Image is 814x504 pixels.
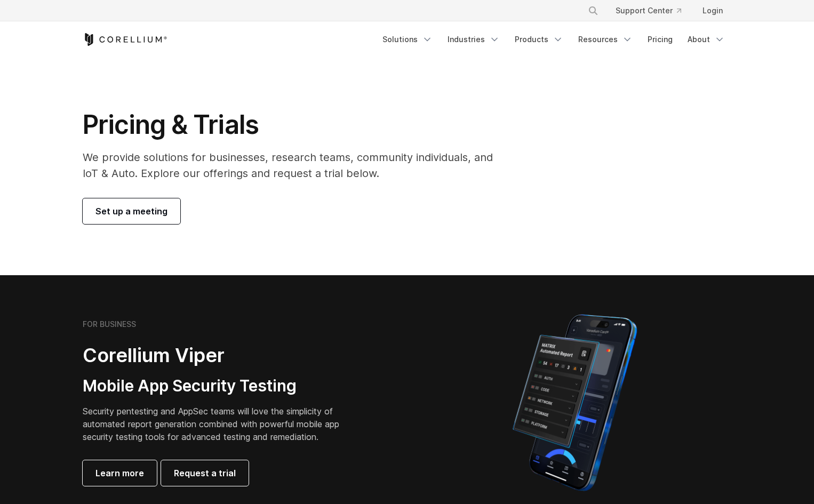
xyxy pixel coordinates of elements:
a: Solutions [376,30,439,49]
a: Set up a meeting [83,198,180,224]
span: Request a trial [174,467,236,479]
a: Pricing [641,30,679,49]
p: We provide solutions for businesses, research teams, community individuals, and IoT & Auto. Explo... [83,149,508,181]
h2: Corellium Viper [83,343,356,367]
a: Request a trial [161,460,249,486]
div: Navigation Menu [376,30,731,49]
h1: Pricing & Trials [83,109,508,141]
a: Login [694,1,731,20]
span: Set up a meeting [95,205,167,218]
a: Industries [441,30,506,49]
a: Learn more [83,460,157,486]
span: Learn more [95,467,144,479]
p: Security pentesting and AppSec teams will love the simplicity of automated report generation comb... [83,405,356,443]
h6: FOR BUSINESS [83,319,136,329]
h3: Mobile App Security Testing [83,376,356,396]
a: About [681,30,731,49]
a: Corellium Home [83,33,167,46]
a: Products [508,30,570,49]
img: Corellium MATRIX automated report on iPhone showing app vulnerability test results across securit... [494,309,655,496]
a: Resources [572,30,639,49]
div: Navigation Menu [575,1,731,20]
a: Support Center [607,1,690,20]
button: Search [584,1,603,20]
